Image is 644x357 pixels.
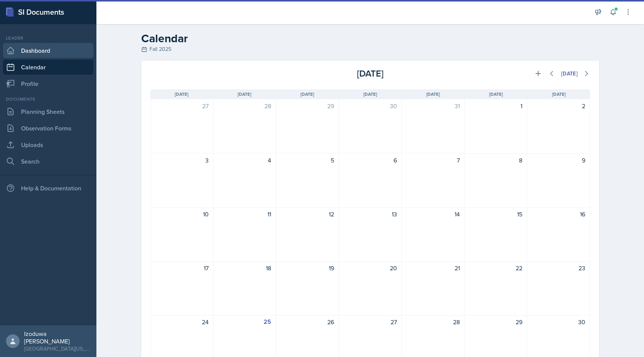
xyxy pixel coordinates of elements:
div: Documents [3,96,93,103]
div: 24 [155,317,209,326]
a: Uploads [3,137,93,152]
div: [DATE] [297,67,443,80]
span: [DATE] [552,91,566,98]
div: [DATE] [561,70,578,77]
div: 6 [343,156,397,165]
div: 22 [469,264,523,273]
div: 30 [532,317,585,326]
div: 4 [218,156,272,165]
span: [DATE] [426,91,440,98]
a: Observation Forms [3,121,93,136]
a: Dashboard [3,43,93,58]
div: 27 [155,101,209,110]
div: 14 [406,210,460,219]
div: 9 [532,156,585,165]
span: [DATE] [238,91,251,98]
div: 11 [218,210,272,219]
div: 8 [469,156,523,165]
div: 28 [218,101,272,110]
div: 2 [532,101,585,110]
div: 18 [218,264,272,273]
div: 10 [155,210,209,219]
div: 27 [343,317,397,326]
a: Profile [3,76,93,91]
div: Help & Documentation [3,181,93,196]
button: [DATE] [556,67,583,80]
h2: Calendar [141,32,599,45]
div: 30 [343,101,397,110]
div: 28 [406,317,460,326]
div: Izoduwa [PERSON_NAME] [24,330,90,345]
div: 5 [281,156,334,165]
div: 15 [469,210,523,219]
span: [DATE] [363,91,377,98]
span: [DATE] [175,91,188,98]
div: 29 [281,101,334,110]
div: 21 [406,264,460,273]
a: Planning Sheets [3,104,93,119]
div: 12 [281,210,334,219]
span: [DATE] [489,91,503,98]
div: 16 [532,210,585,219]
div: 1 [469,101,523,110]
div: 25 [218,317,272,326]
div: [GEOGRAPHIC_DATA][US_STATE] [24,345,90,352]
div: 17 [155,264,209,273]
a: Search [3,154,93,169]
div: 13 [343,210,397,219]
span: [DATE] [301,91,314,98]
div: 29 [469,317,523,326]
div: 31 [406,101,460,110]
div: 3 [155,156,209,165]
div: Leader [3,35,93,41]
div: 26 [281,317,334,326]
div: 19 [281,264,334,273]
div: 7 [406,156,460,165]
div: 20 [343,264,397,273]
a: Calendar [3,60,93,75]
div: 23 [532,264,585,273]
div: Fall 2025 [141,45,599,53]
